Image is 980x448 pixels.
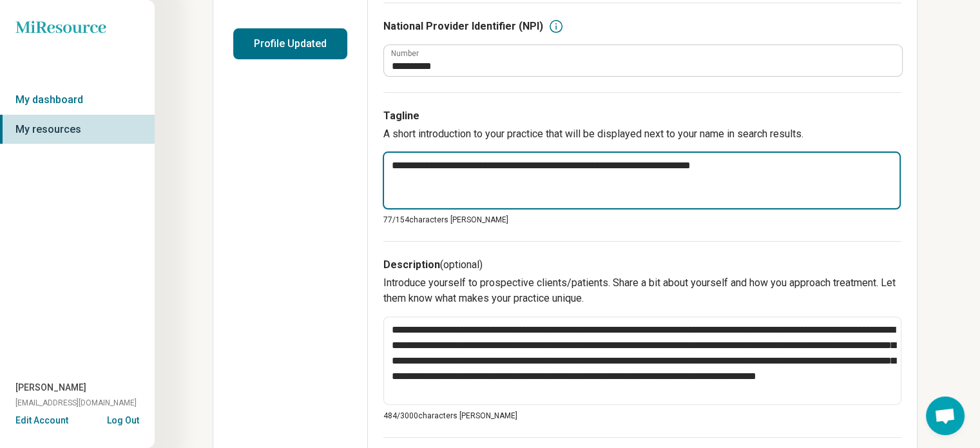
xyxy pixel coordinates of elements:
[383,126,901,142] p: A short introduction to your practice that will be displayed next to your name in search results.
[383,275,901,306] p: Introduce yourself to prospective clients/patients. Share a bit about yourself and how you approa...
[391,50,419,57] label: Number
[383,214,901,226] p: 77/ 154 characters [PERSON_NAME]
[383,19,543,34] h3: National Provider Identifier (NPI)
[440,258,483,271] span: (optional)
[233,28,347,59] button: Profile Updated
[383,108,901,124] h3: Tagline
[15,381,86,394] span: [PERSON_NAME]
[383,410,901,422] p: 484/ 3000 characters [PERSON_NAME]
[926,396,965,435] div: Open chat
[15,397,137,409] span: [EMAIL_ADDRESS][DOMAIN_NAME]
[15,414,68,427] button: Edit Account
[107,414,139,424] button: Log Out
[383,257,901,273] h3: Description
